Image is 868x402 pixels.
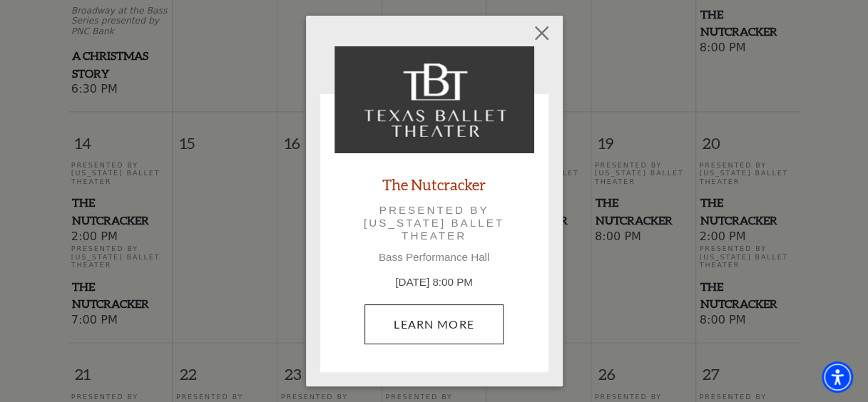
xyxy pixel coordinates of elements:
[335,46,534,153] img: The Nutcracker
[382,175,486,194] a: The Nutcracker
[364,304,504,344] a: December 13, 8:00 PM Learn More
[528,20,555,47] button: Close
[822,361,853,393] div: Accessibility Menu
[335,274,534,291] p: [DATE] 8:00 PM
[335,251,534,264] p: Bass Performance Hall
[354,204,514,243] p: Presented by [US_STATE] Ballet Theater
